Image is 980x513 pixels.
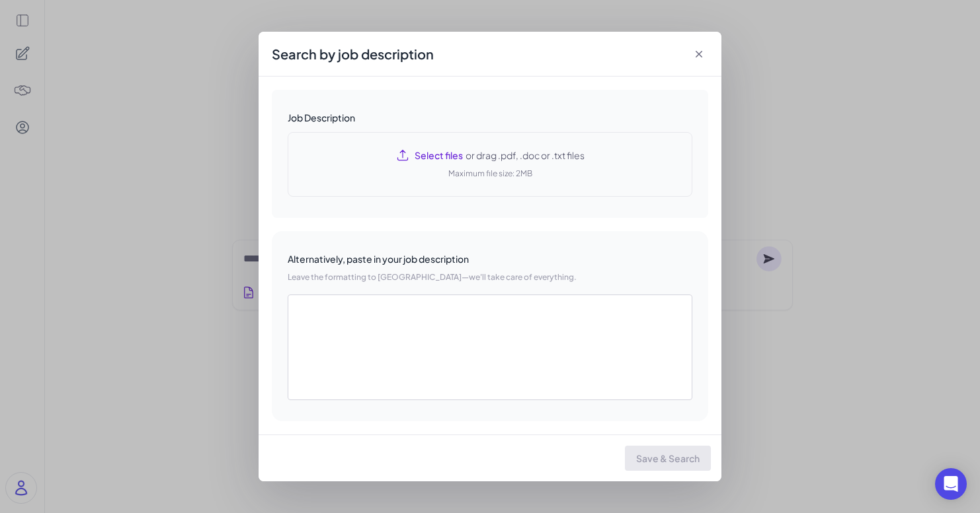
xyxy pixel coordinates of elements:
div: Alternatively, paste in your job description [288,252,692,265]
div: Open Intercom Messenger [935,468,967,500]
div: Job Description [288,111,692,124]
span: Search by job description [272,45,434,63]
span: or drag .pdf, .doc or .txt files [463,149,585,162]
p: Leave the formatting to [GEOGRAPHIC_DATA]—we'll take care of everything. [288,271,692,284]
span: Select files [415,149,463,162]
div: Maximum file size: 2MB [448,167,532,180]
